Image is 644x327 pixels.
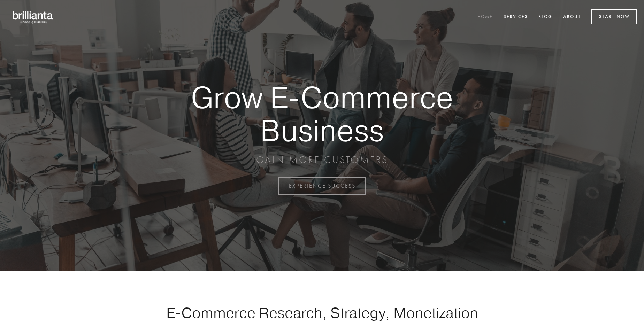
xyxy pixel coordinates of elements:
img: brillianta - research, strategy, marketing [7,7,59,27]
a: Start Now [591,9,637,24]
a: Home [473,11,497,23]
a: Blog [534,11,557,23]
p: GAIN MORE CUSTOMERS [167,154,477,166]
a: About [559,11,585,23]
strong: Grow E-Commerce Business [167,81,477,147]
a: EXPERIENCE SUCCESS [278,177,366,195]
h1: E-Commerce Research, Strategy, Monetization [144,304,500,321]
a: Services [499,11,532,23]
